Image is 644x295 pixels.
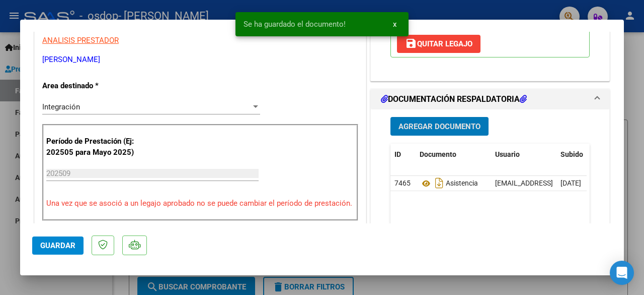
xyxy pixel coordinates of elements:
mat-expansion-panel-header: DOCUMENTACIÓN RESPALDATORIA [371,89,609,109]
span: Guardar [40,241,75,250]
span: ANALISIS PRESTADOR [42,36,119,45]
h1: DOCUMENTACIÓN RESPALDATORIA [381,93,527,105]
span: 7465 [394,179,411,187]
span: Asistencia [420,180,478,188]
button: Agregar Documento [390,117,489,136]
span: Agregar Documento [398,122,480,131]
span: Subido [560,150,583,158]
button: Quitar Legajo [397,35,480,53]
p: Período de Prestación (Ej: 202505 para Mayo 2025) [46,136,139,158]
span: [DATE] [560,179,581,187]
datatable-header-cell: Documento [416,144,491,165]
datatable-header-cell: ID [390,144,416,165]
span: Documento [420,150,456,158]
p: Area destinado * [42,80,137,92]
i: Descargar documento [433,175,446,191]
span: Quitar Legajo [405,39,472,48]
button: x [385,15,405,33]
span: ID [394,150,401,158]
datatable-header-cell: Subido [556,144,607,165]
span: Usuario [495,150,520,158]
span: x [393,20,396,29]
datatable-header-cell: Usuario [491,144,556,165]
button: Guardar [32,237,84,255]
span: Se ha guardado el documento! [244,19,346,29]
span: Integración [42,102,80,111]
p: Una vez que se asoció a un legajo aprobado no se puede cambiar el período de prestación. [46,198,354,209]
div: Open Intercom Messenger [610,261,634,285]
p: [PERSON_NAME] [42,54,358,66]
